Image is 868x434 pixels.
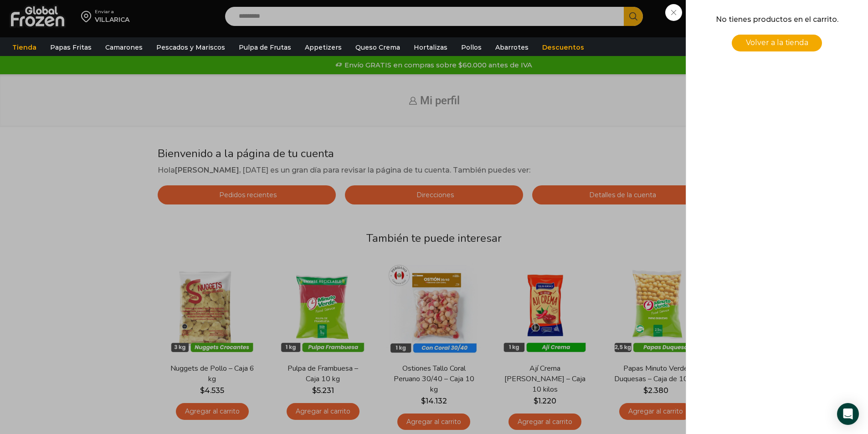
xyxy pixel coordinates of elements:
span: Volver a la tienda [746,38,808,47]
div: Open Intercom Messenger [837,403,859,425]
a: Camarones [101,39,147,56]
a: Papas Fritas [46,39,96,56]
a: Pollos [457,39,486,56]
a: Volver a la tienda [732,35,822,51]
a: Descuentos [538,39,589,56]
a: Appetizers [300,39,346,56]
a: Queso Crema [351,39,405,56]
p: No tienes productos en el carrito. [699,14,856,26]
a: Hortalizas [409,39,452,56]
a: Tienda [8,39,41,56]
a: Pulpa de Frutas [234,39,296,56]
a: Abarrotes [491,39,533,56]
a: Pescados y Mariscos [152,39,230,56]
